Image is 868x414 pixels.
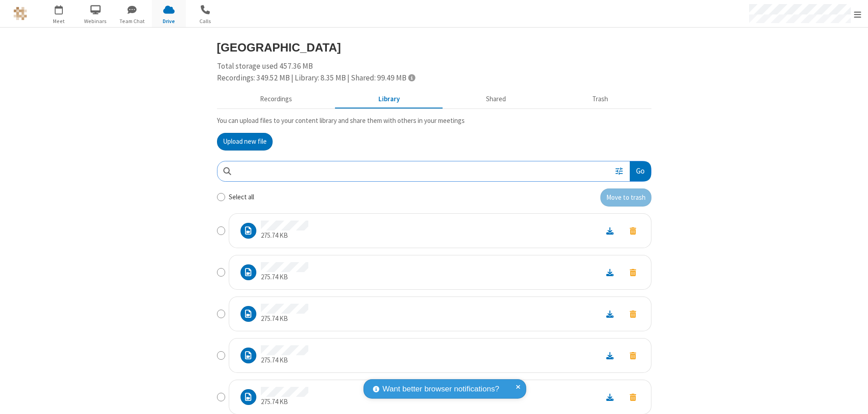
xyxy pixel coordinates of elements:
[217,116,651,126] p: You can upload files to your content library and share them with others in your meetings
[598,226,622,236] a: Download file
[335,91,443,108] button: Content library
[261,272,308,282] p: 275.74 KB
[217,133,273,151] button: Upload new file
[622,308,644,320] button: Move to trash
[115,17,149,25] span: Team Chat
[598,392,622,402] a: Download file
[622,266,644,278] button: Move to trash
[549,91,651,108] button: Trash
[408,74,415,81] span: Totals displayed include files that have been moved to the trash.
[600,188,651,207] button: Move to trash
[217,72,651,84] div: Recordings: 349.52 MB | Library: 8.35 MB | Shared: 99.49 MB
[622,391,644,403] button: Move to trash
[598,350,622,361] a: Download file
[152,17,186,25] span: Drive
[261,397,308,407] p: 275.74 KB
[622,225,644,237] button: Move to trash
[42,17,76,25] span: Meet
[261,231,308,241] p: 275.74 KB
[261,314,308,324] p: 275.74 KB
[217,41,651,54] h3: [GEOGRAPHIC_DATA]
[598,309,622,319] a: Download file
[217,91,335,108] button: Recorded meetings
[79,17,113,25] span: Webinars
[630,161,651,182] button: Go
[229,192,254,202] label: Select all
[382,383,499,395] span: Want better browser notifications?
[217,61,651,84] div: Total storage used 457.36 MB
[189,17,222,25] span: Calls
[443,91,549,108] button: Shared during meetings
[622,349,644,362] button: Move to trash
[261,355,308,366] p: 275.74 KB
[14,7,27,20] img: QA Selenium DO NOT DELETE OR CHANGE
[598,267,622,278] a: Download file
